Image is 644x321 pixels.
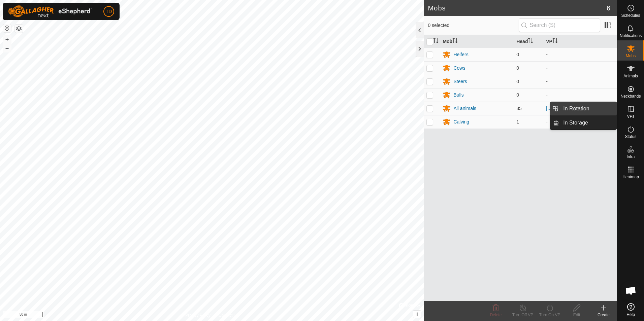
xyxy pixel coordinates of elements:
h2: Mobs [428,4,606,12]
span: Animals [623,74,638,78]
p-sorticon: Activate to sort [433,39,439,44]
span: Schedules [621,13,640,17]
li: In Storage [550,116,617,130]
button: + [3,35,11,43]
div: Turn Off VP [509,312,536,318]
span: Delete [490,313,502,317]
button: – [3,44,11,52]
img: Gallagher Logo [8,5,92,17]
button: i [413,311,421,318]
div: Turn On VP [536,312,563,318]
div: Edit [563,312,590,318]
a: Open chat [621,281,641,301]
th: VP [543,35,617,48]
a: In Rotation [559,102,617,115]
span: In Storage [563,119,588,127]
th: Mob [440,35,514,48]
th: Head [514,35,543,48]
span: 1 [516,119,519,124]
a: In Storage [559,116,617,130]
button: Map Layers [15,25,23,33]
span: Notifications [620,34,642,38]
div: Create [590,312,617,318]
span: VPs [627,114,634,118]
span: Neckbands [620,94,641,98]
div: Cows [453,65,465,72]
a: Help [617,300,644,319]
span: 0 selected [428,22,518,29]
span: i [416,311,418,317]
p-sorticon: Activate to sort [452,39,458,44]
td: - [543,75,617,88]
div: Heifers [453,51,468,58]
a: Contact Us [219,312,238,318]
div: Steers [453,78,467,85]
p-sorticon: Activate to sort [552,39,558,44]
span: 0 [516,92,519,98]
li: In Rotation [550,102,617,115]
td: - [543,61,617,75]
span: 0 [516,79,519,84]
td: - [543,115,617,129]
span: Heatmap [622,175,639,179]
div: Calving [453,118,469,126]
button: Reset Map [3,24,11,32]
span: 0 [516,65,519,71]
span: Mobs [626,54,636,58]
span: 6 [607,3,610,13]
span: TD [106,8,112,15]
div: Bulls [453,92,463,99]
span: 35 [516,106,522,111]
a: Privacy Policy [185,312,211,318]
span: In Rotation [563,105,589,113]
div: All animals [453,105,476,112]
span: Status [625,135,636,139]
span: 0 [516,52,519,57]
td: - [543,48,617,61]
span: Help [626,313,635,317]
span: Infra [626,155,635,159]
p-sorticon: Activate to sort [528,39,533,44]
a: [DATE] 083105 [546,106,578,111]
td: - [543,88,617,102]
input: Search (S) [519,18,600,32]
